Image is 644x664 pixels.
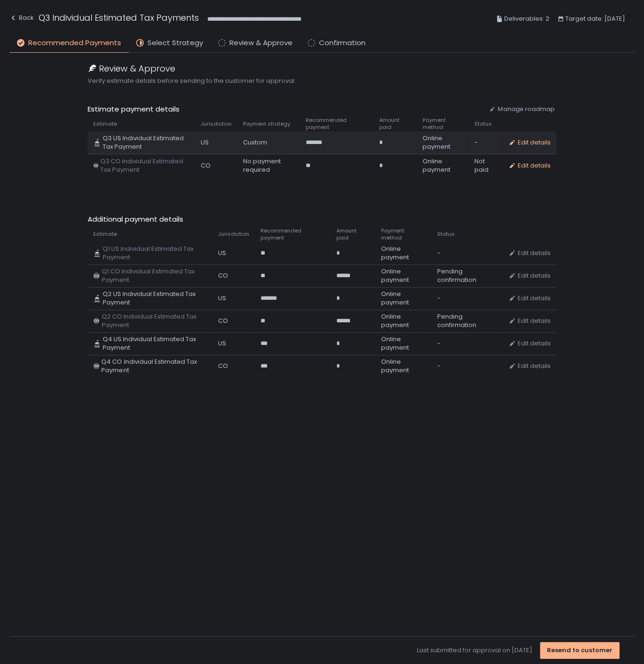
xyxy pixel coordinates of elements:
[381,335,425,352] span: Online payment
[88,104,481,115] span: Estimate payment details
[9,12,34,24] div: Back
[101,312,206,329] span: Q2 CO Individual Estimated Tax Payment
[379,117,411,131] span: Amount paid
[93,120,117,128] span: Estimate
[88,214,556,225] span: Additional payment details
[102,267,207,284] span: Q1 CO Individual Estimated Tax Payment
[201,120,232,128] span: Jurisdiction
[103,335,207,352] span: Q4 US Individual Estimated Tax Payment
[94,319,99,324] text: CO
[94,163,98,168] text: CO
[423,117,463,131] span: Payment method
[417,646,532,655] span: Last submitted for approval on [DATE]
[423,157,463,174] span: Online payment
[381,312,425,329] span: Online payment
[508,249,551,257] button: Edit details
[508,272,551,280] button: Edit details
[437,312,497,329] div: Pending confirmation
[437,362,497,370] div: -
[39,11,199,24] h1: Q3 Individual Estimated Tax Payments
[474,120,492,128] span: Status
[508,362,551,370] button: Edit details
[489,105,554,113] button: Manage roadmap
[88,77,556,85] span: Verify estimate details before sending to the customer for approval.
[229,38,293,48] span: Review & Approve
[100,157,189,174] span: Q3 CO Individual Estimated Tax Payment
[336,227,370,241] span: Amount paid
[201,138,232,147] div: US
[147,38,203,48] span: Select Strategy
[218,362,249,370] div: CO
[437,294,497,303] div: -
[423,134,463,151] span: Online payment
[93,231,117,238] span: Estimate
[381,245,425,262] span: Online payment
[218,317,249,325] div: CO
[305,117,367,131] span: Recommended payment
[437,231,454,238] span: Status
[437,249,497,257] div: -
[540,642,620,659] button: Resend to customer
[260,227,325,241] span: Recommended payment
[319,38,366,48] span: Confirmation
[103,290,207,307] span: Q2 US Individual Estimated Tax Payment
[218,294,249,303] div: US
[9,11,34,27] button: Back
[94,273,99,279] text: CO
[504,13,549,24] span: Deliverables: 2
[508,161,551,170] button: Edit details
[474,157,497,174] div: Not paid
[381,290,425,307] span: Online payment
[508,339,551,348] button: Edit details
[103,245,207,262] span: Q1 US Individual Estimated Tax Payment
[94,364,99,369] text: CO
[101,358,206,375] span: Q4 CO Individual Estimated Tax Payment
[218,339,249,348] div: US
[201,161,232,170] div: CO
[28,38,121,48] span: Recommended Payments
[508,317,551,325] button: Edit details
[437,339,497,348] div: -
[243,157,294,174] div: No payment required
[508,138,551,147] button: Edit details
[381,227,425,241] span: Payment method
[103,134,189,151] span: Q3 US Individual Estimated Tax Payment
[474,138,497,147] div: -
[243,138,294,147] div: Custom
[497,105,554,113] span: Manage roadmap
[508,294,551,303] button: Edit details
[218,231,249,238] span: Jurisdiction
[381,358,425,375] span: Online payment
[99,62,175,75] span: Review & Approve
[547,646,612,655] div: Resend to customer
[381,267,425,284] span: Online payment
[218,249,249,257] div: US
[565,13,625,24] span: Target date: [DATE]
[243,120,290,128] span: Payment strategy
[437,267,497,284] div: Pending confirmation
[218,272,249,280] div: CO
